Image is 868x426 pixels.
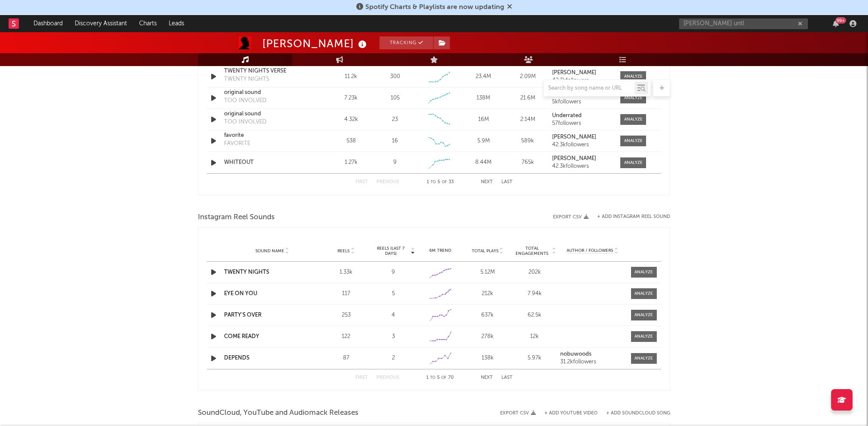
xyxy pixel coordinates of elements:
[833,20,839,27] button: 99+
[224,131,314,140] a: favorite
[552,156,612,162] a: [PERSON_NAME]
[466,290,509,298] div: 212k
[552,113,612,119] a: Underrated
[552,121,612,127] div: 57 followers
[224,118,267,127] div: TOO INVOLVED
[224,139,250,148] div: FAVORITE
[372,290,415,298] div: 5
[589,215,670,219] div: + Add Instagram Reel Sound
[392,137,398,145] div: 16
[472,248,498,254] span: Total Plays
[262,36,369,51] div: [PERSON_NAME]
[501,375,513,380] button: Last
[376,375,399,380] button: Previous
[224,110,314,118] div: original sound
[552,134,612,140] a: [PERSON_NAME]
[464,137,504,145] div: 5.9M
[552,78,612,84] div: 42.3k followers
[513,332,556,341] div: 12k
[391,94,400,103] div: 105
[372,268,415,277] div: 9
[552,156,596,161] strong: [PERSON_NAME]
[372,332,415,341] div: 3
[508,158,548,167] div: 765k
[27,15,69,32] a: Dashboard
[552,91,581,97] strong: nnas_xoxo
[464,73,504,81] div: 23.4M
[325,332,367,341] div: 122
[372,311,415,320] div: 4
[466,354,509,363] div: 138k
[508,94,548,103] div: 21.6M
[355,180,368,184] button: First
[597,215,670,219] button: + Add Instagram Reel Sound
[331,158,371,167] div: 1.27k
[416,177,464,187] div: 1 5 33
[507,4,512,11] span: Dismiss
[513,290,556,298] div: 7.94k
[255,248,284,254] span: Sound Name
[481,375,493,380] button: Next
[331,115,371,124] div: 4.32k
[376,180,399,184] button: Previous
[466,311,509,320] div: 637k
[513,311,556,320] div: 62.5k
[552,163,612,169] div: 42.3k followers
[331,73,371,81] div: 11.2k
[501,180,513,184] button: Last
[552,99,612,105] div: 5k followers
[431,180,436,184] span: to
[331,137,371,145] div: 538
[513,354,556,363] div: 5.97k
[560,359,625,365] div: 31.2k followers
[508,73,548,81] div: 2.09M
[224,334,259,339] a: COME READY
[163,15,190,32] a: Leads
[560,351,625,357] a: nobuwoods
[224,75,269,84] div: TWENTY NIGHTS
[325,354,367,363] div: 87
[224,67,314,76] a: TWENTY NIGHTS VERSE
[224,291,257,296] a: EYE ON YOU
[464,115,504,124] div: 16M
[500,411,536,416] button: Export CSV
[567,248,613,254] span: Author / Followers
[606,411,670,416] button: + Add SoundCloud Song
[835,17,846,24] div: 99 +
[331,94,371,103] div: 7.23k
[325,268,367,277] div: 1.33k
[355,375,368,380] button: First
[513,268,556,277] div: 202k
[481,180,493,184] button: Next
[508,115,548,124] div: 2.14M
[372,354,415,363] div: 2
[442,180,447,184] span: of
[133,15,163,32] a: Charts
[325,290,367,298] div: 117
[552,134,596,140] strong: [PERSON_NAME]
[536,411,598,416] div: + Add YouTube Video
[544,85,634,92] input: Search by song name or URL
[464,94,504,103] div: 138M
[441,376,446,380] span: of
[198,212,275,223] span: Instagram Reel Sounds
[224,97,267,105] div: TOO INVOLVED
[379,36,433,49] button: Tracking
[552,142,612,148] div: 42.3k followers
[464,158,504,167] div: 8.44M
[416,373,464,383] div: 1 5 70
[466,332,509,341] div: 278k
[198,408,358,418] span: SoundCloud, YouTube and Audiomack Releases
[337,248,349,254] span: Reels
[430,376,435,380] span: to
[544,411,598,416] button: + Add YouTube Video
[552,70,612,76] a: [PERSON_NAME]
[224,355,249,361] a: DEPENDS
[553,215,589,220] button: Export CSV
[419,248,462,254] div: 6M Trend
[224,158,314,167] a: WHITEOUT
[466,268,509,277] div: 5.12M
[513,246,551,256] span: Total Engagements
